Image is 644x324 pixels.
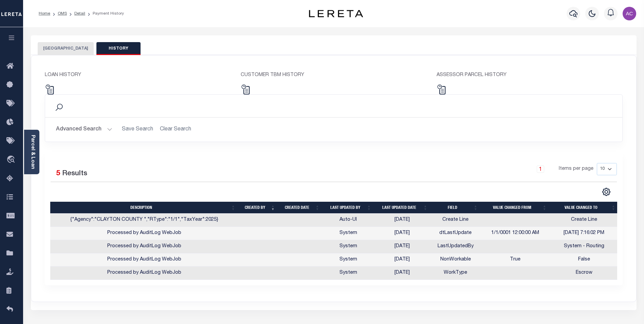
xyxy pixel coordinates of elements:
th: Created by: activate to sort column ascending [238,202,278,214]
th: Last updated by: activate to sort column ascending [323,202,374,214]
th: Field: activate to sort column ascending [430,202,481,214]
td: Processed by AuditLog WebJob [50,227,238,240]
td: [DATE] [374,253,430,267]
td: LastUpdatedBy [430,240,481,253]
img: svg+xml;base64,PHN2ZyB4bWxucz0iaHR0cDovL3d3dy53My5vcmcvMjAwMC9zdmciIHBvaW50ZXItZXZlbnRzPSJub25lIi... [623,7,636,20]
td: System [323,267,374,280]
th: Last updated date: activate to sort column ascending [374,202,430,214]
button: [GEOGRAPHIC_DATA] [38,42,94,55]
p: ASSESSOR PARCEL HISTORY [437,72,622,79]
td: System [323,253,374,267]
td: System [323,240,374,253]
td: [DATE] [374,227,430,240]
a: 1 [537,165,544,173]
a: Detail [74,12,85,16]
img: logo-dark.svg [309,10,363,17]
th: Value changed to: activate to sort column ascending [550,202,619,214]
span: Items per page [559,165,593,173]
th: Value changed from: activate to sort column ascending [481,202,550,214]
td: Processed by AuditLog WebJob [50,267,238,280]
th: Description: activate to sort column ascending [50,202,238,214]
button: HISTORY [96,42,141,55]
td: Create Line [430,214,481,227]
td: Create Line [550,214,619,227]
td: False [550,253,619,267]
td: 1/1/0001 12:00:00 AM [481,227,550,240]
i: travel_explore [6,156,17,164]
label: Results [62,168,87,179]
a: Home [39,12,50,16]
a: Parcel & Loan [30,135,35,169]
span: 5 [56,170,60,177]
td: NonWorkable [430,253,481,267]
td: {"Agency":"CLAYTON COUNTY ","RType":"1/1","TaxYear":2025} [50,214,238,227]
td: [DATE] [374,240,430,253]
td: System - Routing [550,240,619,253]
td: System [323,227,374,240]
th: Created date: activate to sort column ascending [278,202,323,214]
li: Payment History [85,11,124,17]
td: [DATE] [374,267,430,280]
td: True [481,253,550,267]
td: WorkType [430,267,481,280]
td: Processed by AuditLog WebJob [50,253,238,267]
p: LOAN HISTORY [45,72,231,79]
td: [DATE] 7:16:02 PM [550,227,619,240]
td: Escrow [550,267,619,280]
td: [DATE] [374,214,430,227]
td: Auto-UI [323,214,374,227]
p: CUSTOMER TBM HISTORY [241,72,426,79]
a: OMS [58,12,67,16]
td: dtLastUpdate [430,227,481,240]
button: Advanced Search [56,123,112,136]
td: Processed by AuditLog WebJob [50,240,238,253]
